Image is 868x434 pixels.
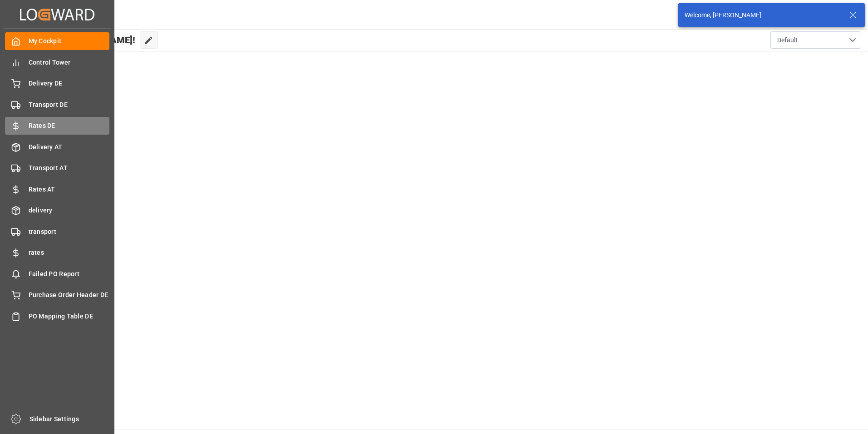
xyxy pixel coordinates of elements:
a: transport [5,222,109,240]
span: Sidebar Settings [30,414,111,424]
a: Transport AT [5,159,109,177]
a: Purchase Order Header DE [5,286,109,304]
span: Transport AT [29,163,110,173]
button: open menu [770,31,861,49]
div: Welcome, [PERSON_NAME] [685,10,841,20]
span: Rates DE [29,121,110,131]
span: Default [777,35,798,45]
span: Control Tower [29,58,110,67]
span: Transport DE [29,100,110,110]
a: Control Tower [5,53,109,71]
span: delivery [29,206,110,215]
span: rates [29,248,110,257]
span: Purchase Order Header DE [29,290,110,300]
a: Delivery DE [5,75,109,92]
span: transport [29,227,110,237]
span: Rates AT [29,185,110,194]
span: My Cockpit [29,36,110,46]
a: Delivery AT [5,138,109,156]
span: PO Mapping Table DE [29,312,110,321]
span: Failed PO Report [29,269,110,279]
a: PO Mapping Table DE [5,307,109,325]
a: Rates AT [5,180,109,198]
a: Failed PO Report [5,265,109,283]
span: Delivery DE [29,79,110,88]
span: Hello [PERSON_NAME]! [38,31,135,49]
span: Delivery AT [29,142,110,152]
a: Rates DE [5,117,109,135]
a: delivery [5,202,109,219]
a: My Cockpit [5,32,109,50]
a: Transport DE [5,96,109,113]
a: rates [5,244,109,262]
